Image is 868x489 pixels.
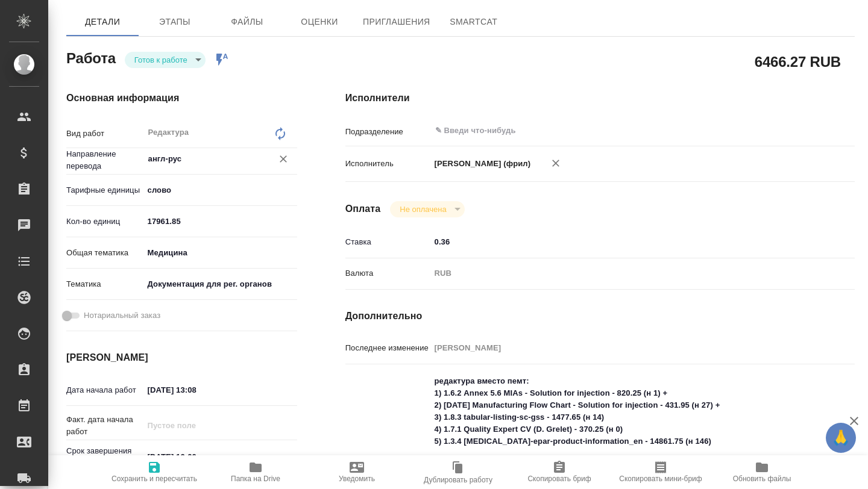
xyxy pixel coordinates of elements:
button: Папка на Drive [205,455,306,489]
h4: Оплата [345,202,381,216]
p: Общая тематика [66,247,143,259]
span: Скопировать мини-бриф [619,475,702,483]
h4: Дополнительно [345,309,855,323]
button: 🙏 [826,423,856,453]
button: Уведомить [306,455,407,489]
span: Оценки [291,14,348,30]
h4: [PERSON_NAME] [66,350,297,365]
input: ✎ Введи что-нибудь [143,213,297,230]
p: Тематика [66,278,143,290]
p: Дата начала работ [66,384,143,396]
div: Медицина [143,243,297,263]
span: Файлы [218,14,276,30]
span: Приглашения [363,14,430,30]
p: Подразделение [345,126,430,138]
p: Ставка [345,236,430,248]
input: Пустое поле [430,339,813,357]
button: Скопировать мини-бриф [610,455,711,489]
button: Дублировать работу [407,455,509,489]
button: Open [806,129,808,132]
h2: Работа [66,46,116,68]
button: Готов к работе [131,55,191,65]
input: ✎ Введи что-нибудь [143,381,249,399]
span: Дублировать работу [424,476,492,484]
p: Валюта [345,267,430,279]
span: Уведомить [339,475,375,483]
input: Пустое поле [143,417,249,434]
p: Срок завершения работ [66,445,143,469]
button: Скопировать бриф [509,455,610,489]
div: слово [143,180,297,201]
div: Документация для рег. органов [143,274,297,294]
button: Обновить файлы [711,455,813,489]
span: Сохранить и пересчитать [112,475,197,483]
p: Кол-во единиц [66,216,143,228]
span: Этапы [146,14,204,30]
input: ✎ Введи что-нибудь [430,233,813,251]
span: Детали [74,14,131,30]
div: Готов к работе [125,52,206,68]
button: Очистить [275,151,292,167]
p: Тарифные единицы [66,184,143,196]
button: Удалить исполнителя [542,150,569,176]
span: Скопировать бриф [527,475,591,483]
h2: 6466.27 RUB [755,51,841,72]
span: Обновить файлы [733,475,791,483]
button: Сохранить и пересчитать [104,455,205,489]
input: ✎ Введи что-нибудь [143,448,249,466]
span: Папка на Drive [231,475,280,483]
div: RUB [430,263,813,284]
input: ✎ Введи что-нибудь [434,123,769,138]
h4: Исполнители [345,91,855,105]
button: Open [291,158,293,160]
div: Готов к работе [390,201,464,217]
p: Исполнитель [345,158,430,170]
h4: Основная информация [66,91,297,105]
p: Вид работ [66,128,143,140]
span: 🙏 [831,425,851,450]
button: Не оплачена [396,204,450,214]
p: Факт. дата начала работ [66,414,143,438]
span: Нотариальный заказ [84,310,160,322]
p: [PERSON_NAME] (фрил) [430,158,531,170]
p: Последнее изменение [345,342,430,354]
p: Направление перевода [66,148,143,172]
span: SmartCat [445,14,503,30]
